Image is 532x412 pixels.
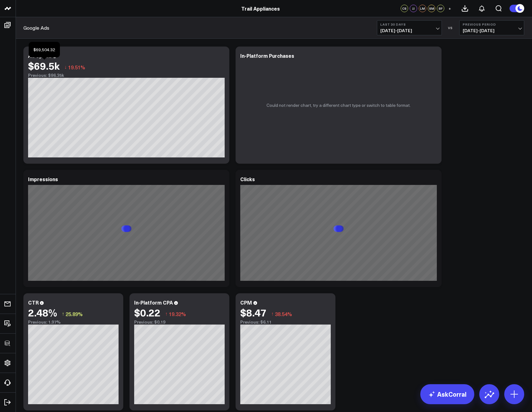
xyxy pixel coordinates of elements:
[2,397,14,408] a: Log Out
[437,5,444,12] div: BF
[134,299,173,306] div: In-Platform CPA
[445,26,456,30] div: VS
[463,28,521,33] span: [DATE] - [DATE]
[28,307,57,318] div: 2.48%
[2,338,14,349] a: SQL Client
[64,63,67,71] span: ↓
[241,5,280,12] a: Trail Appliances
[28,52,51,59] div: Ad Spend
[380,28,438,33] span: [DATE] - [DATE]
[240,299,252,306] div: CPM
[377,20,442,35] button: Last 30 Days[DATE]-[DATE]
[23,24,49,31] a: Google Ads
[134,307,160,318] div: $0.22
[240,307,266,318] div: $8.47
[428,5,435,12] div: SM
[165,310,168,318] span: ↑
[419,5,426,12] div: LM
[169,310,186,317] span: 19.32%
[28,73,225,78] div: Previous: $86.35k
[446,5,453,12] button: +
[68,64,85,71] span: 19.51%
[134,320,225,325] div: Previous: $0.19
[401,5,408,12] div: CS
[240,176,255,182] div: Clicks
[410,5,417,12] div: JJ
[459,20,524,35] button: Previous Period[DATE]-[DATE]
[420,384,474,404] a: AskCorral
[275,310,292,317] span: 38.54%
[66,310,83,317] span: 25.89%
[463,22,521,26] b: Previous Period
[28,176,58,182] div: Impressions
[28,299,39,306] div: CTR
[448,6,451,11] span: +
[240,52,294,59] div: In-Platform Purchases
[28,60,60,71] div: $69.5k
[271,310,274,318] span: ↑
[62,310,64,318] span: ↑
[266,103,411,108] p: Could not render chart, try a different chart type or switch to table format.
[380,22,438,26] b: Last 30 Days
[240,320,331,325] div: Previous: $6.11
[28,320,119,325] div: Previous: 1.97%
